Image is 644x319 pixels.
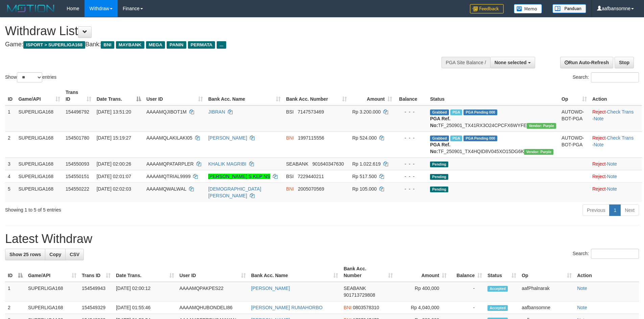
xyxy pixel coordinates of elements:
[177,301,248,314] td: AAAAMQHUBONDELI86
[590,157,642,170] td: ·
[450,109,462,115] span: Marked by aafsoumeymey
[286,161,308,167] span: SEABANK
[25,263,79,282] th: Game/API: activate to sort column ascending
[146,109,187,115] span: AAAAMQJIBOT1M
[590,86,642,105] th: Action
[283,86,350,105] th: Bank Acc. Number: activate to sort column ascending
[352,135,377,141] span: Rp 524.000
[592,186,606,192] a: Reject
[17,72,42,82] select: Showentries
[594,142,604,147] a: Note
[5,182,16,202] td: 5
[208,161,246,167] a: KHALIK MAGRIBI
[594,116,604,121] a: Note
[449,282,485,301] td: -
[5,301,25,314] td: 2
[519,301,574,314] td: aafbansomne
[592,135,606,141] a: Reject
[5,3,56,14] img: MOTION_logo.png
[286,174,294,179] span: BSI
[9,252,41,257] span: Show 25 rows
[146,174,191,179] span: AAAAMQTRIAL9999
[352,186,377,192] span: Rp 105.000
[297,109,324,115] span: Copy 7147573469 to clipboard
[607,186,617,192] a: Note
[398,108,425,115] div: - - -
[514,4,542,14] img: Button%20Memo.svg
[16,86,63,105] th: Game/API: activate to sort column ascending
[97,161,131,167] span: [DATE] 02:00:26
[97,135,131,141] span: [DATE] 15:19:27
[353,305,379,310] span: Copy 0803578310 to clipboard
[177,263,248,282] th: User ID: activate to sort column ascending
[463,136,497,141] span: PGA Pending
[341,263,396,282] th: Bank Acc. Number: activate to sort column ascending
[286,109,294,115] span: BSI
[206,86,283,105] th: Bank Acc. Name: activate to sort column ascending
[592,109,606,115] a: Reject
[63,86,94,105] th: Trans ID: activate to sort column ascending
[65,249,84,260] a: CSV
[5,72,56,82] label: Show entries
[146,161,194,167] span: AAAAMQPATARPLER
[449,263,485,282] th: Balance: activate to sort column ascending
[16,182,63,202] td: SUPERLIGA168
[312,161,344,167] span: Copy 901640347630 to clipboard
[70,252,79,257] span: CSV
[113,282,177,301] td: [DATE] 02:00:12
[485,263,519,282] th: Status: activate to sort column ascending
[607,109,634,115] a: Check Trans
[97,109,131,115] span: [DATE] 13:51:20
[592,174,606,179] a: Reject
[573,249,639,259] label: Search:
[217,41,226,49] span: ...
[607,174,617,179] a: Note
[177,282,248,301] td: AAAAMQPAKPES22
[66,186,89,192] span: 154550222
[66,135,89,141] span: 154501780
[430,142,450,154] b: PGA Ref. No:
[16,105,63,132] td: SUPERLIGA168
[487,286,508,292] span: Accepted
[146,135,192,141] span: AAAAMQLAKILAKI05
[286,135,294,141] span: BNI
[396,301,449,314] td: Rp 4,040,000
[524,149,553,155] span: Vendor URL: https://trx4.1velocity.biz
[16,131,63,157] td: SUPERLIGA168
[297,174,324,179] span: Copy 7229440211 to clipboard
[470,4,504,14] img: Feedback.jpg
[66,109,89,115] span: 154496792
[590,182,642,202] td: ·
[208,174,270,179] a: [PERSON_NAME] S KEP NS
[298,186,324,192] span: Copy 2005070569 to clipboard
[427,86,559,105] th: Status
[519,263,574,282] th: Op: activate to sort column ascending
[463,109,497,115] span: PGA Pending
[577,305,587,310] a: Note
[101,41,114,49] span: BNI
[208,186,261,198] a: [DEMOGRAPHIC_DATA][PERSON_NAME]
[490,57,535,68] button: None selected
[286,186,294,192] span: BNI
[427,105,559,132] td: TF_250901_TX41RX3O24CPCFX6WYFE
[352,174,377,179] span: Rp 517.500
[23,41,85,49] span: ISPORT > SUPERLIGA168
[5,131,16,157] td: 2
[113,263,177,282] th: Date Trans.: activate to sort column ascending
[5,24,423,38] h1: Withdraw List
[25,282,79,301] td: SUPERLIGA168
[97,174,131,179] span: [DATE] 02:01:07
[94,86,144,105] th: Date Trans.: activate to sort column descending
[495,60,527,65] span: None selected
[45,249,66,260] a: Copy
[5,41,423,48] h4: Game: Bank:
[430,174,448,180] span: Pending
[396,282,449,301] td: Rp 400,000
[49,252,61,257] span: Copy
[5,263,25,282] th: ID: activate to sort column descending
[442,57,490,68] div: PGA Site Balance /
[620,204,639,216] a: Next
[590,170,642,182] td: ·
[430,136,449,141] span: Grabbed
[607,161,617,167] a: Note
